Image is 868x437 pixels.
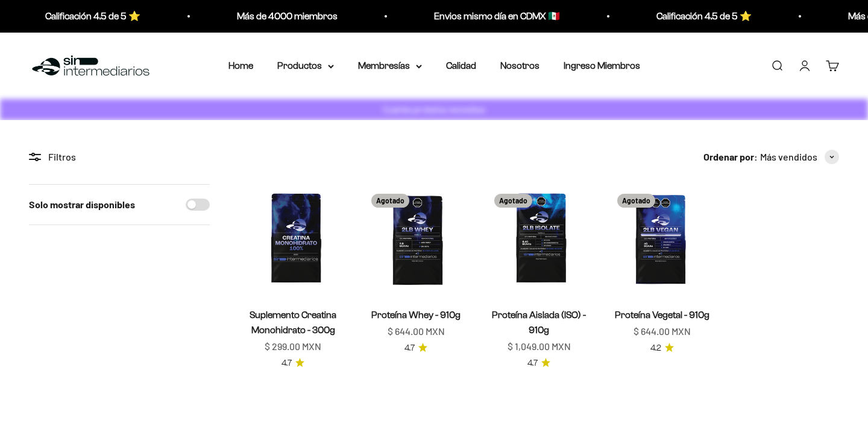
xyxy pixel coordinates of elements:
[615,310,709,320] a: Proteína Vegetal - 910g
[281,357,304,370] a: 4.74.7 de 5.0 estrellas
[703,149,758,165] span: Ordenar por:
[500,60,539,71] a: Nosotros
[281,357,292,370] span: 4.7
[446,60,476,71] a: Calidad
[29,149,210,165] div: Filtros
[277,58,334,74] summary: Productos
[358,58,422,74] summary: Membresías
[634,324,691,339] sale-price: $ 644.00 MXN
[228,60,253,71] a: Home
[250,310,336,335] a: Suplemento Creatina Monohidrato - 300g
[760,149,817,165] span: Más vendidos
[404,342,427,355] a: 4.74.7 de 5.0 estrellas
[234,11,335,21] a: Más de 4000 miembros
[760,149,839,165] button: Más vendidos
[650,342,674,355] a: 4.24.2 de 5.0 estrellas
[653,11,749,21] a: Calificación 4.5 de 5 ⭐️
[650,342,661,355] span: 4.2
[527,357,538,370] span: 4.7
[492,310,586,335] a: Proteína Aislada (ISO) - 910g
[404,342,415,355] span: 4.7
[508,339,571,354] sale-price: $ 1,049.00 MXN
[29,197,135,212] label: Solo mostrar disponibles
[527,357,550,370] a: 4.74.7 de 5.0 estrellas
[42,11,137,21] a: Calificación 4.5 de 5 ⭐️
[371,310,461,320] a: Proteína Whey - 910g
[380,102,488,117] p: Cuánta proteína necesitas
[431,11,557,21] a: Envios mismo día en CDMX 🇲🇽
[265,339,321,354] sale-price: $ 299.00 MXN
[564,60,640,71] a: Ingreso Miembros
[388,324,445,339] sale-price: $ 644.00 MXN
